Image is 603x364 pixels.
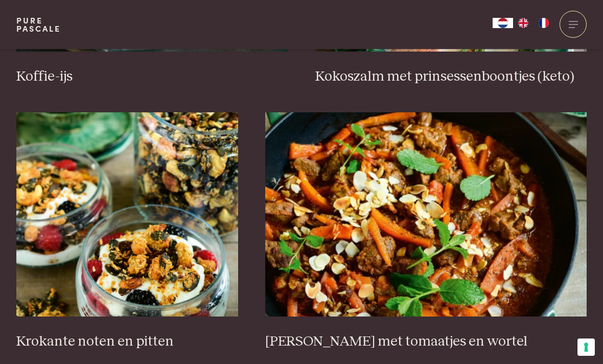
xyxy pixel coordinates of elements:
a: NL [493,18,513,28]
div: Language [493,18,513,28]
aside: Language selected: Nederlands [493,18,554,28]
img: Krokante noten en pitten [16,112,238,317]
a: Krokante noten en pitten Krokante noten en pitten [16,112,238,350]
a: EN [513,18,534,28]
h3: Kokoszalm met prinsessenboontjes (keto) [315,68,587,86]
a: Lamstajine met tomaatjes en wortel [PERSON_NAME] met tomaatjes en wortel [265,112,587,350]
ul: Language list [513,18,554,28]
h3: Krokante noten en pitten [16,333,238,351]
button: Uw voorkeuren voor toestemming voor trackingtechnologieën [577,338,595,356]
img: Lamstajine met tomaatjes en wortel [265,112,587,317]
a: PurePascale [16,16,61,33]
h3: Koffie-ijs [16,68,288,86]
h3: [PERSON_NAME] met tomaatjes en wortel [265,333,587,351]
a: FR [534,18,554,28]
